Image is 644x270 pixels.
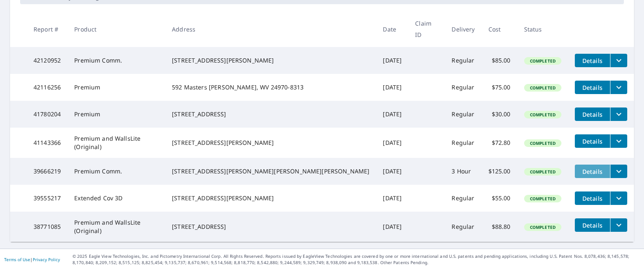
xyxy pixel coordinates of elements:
td: 38771085 [27,212,68,242]
span: Details [580,137,605,145]
th: Product [68,11,165,47]
td: Regular [445,74,481,101]
td: [DATE] [376,47,408,74]
td: $30.00 [482,101,517,128]
td: 39555217 [27,185,68,212]
p: | [4,257,60,262]
td: [DATE] [376,185,408,212]
span: Details [580,110,605,118]
div: 592 Masters [PERSON_NAME], WV 24970-8313 [172,83,369,92]
button: detailsBtn-38771085 [575,218,610,232]
th: Delivery [445,11,481,47]
td: [DATE] [376,128,408,158]
span: Details [580,221,605,229]
button: filesDropdownBtn-42120952 [610,54,627,67]
td: Premium [68,101,165,128]
button: filesDropdownBtn-41143366 [610,134,627,148]
div: [STREET_ADDRESS] [172,110,369,118]
td: [DATE] [376,101,408,128]
td: 3 Hour [445,158,481,185]
button: filesDropdownBtn-42116256 [610,81,627,94]
td: Premium [68,74,165,101]
button: detailsBtn-42116256 [575,81,610,94]
span: Completed [525,112,561,118]
div: [STREET_ADDRESS][PERSON_NAME] [172,194,369,202]
td: Regular [445,212,481,242]
button: filesDropdownBtn-41780204 [610,107,627,121]
td: Regular [445,185,481,212]
div: [STREET_ADDRESS][PERSON_NAME] [172,56,369,65]
button: filesDropdownBtn-39666219 [610,165,627,178]
td: $72.80 [482,128,517,158]
td: Regular [445,128,481,158]
td: Premium and WallsLite (Original) [68,128,165,158]
span: Completed [525,140,561,146]
th: Address [165,11,376,47]
td: 39666219 [27,158,68,185]
button: detailsBtn-42120952 [575,54,610,67]
span: Completed [525,58,561,64]
td: [DATE] [376,212,408,242]
button: detailsBtn-41143366 [575,134,610,148]
td: 41780204 [27,101,68,128]
td: $125.00 [482,158,517,185]
button: detailsBtn-39555217 [575,191,610,205]
td: $55.00 [482,185,517,212]
span: Completed [525,85,561,91]
th: Claim ID [408,11,445,47]
a: Terms of Use [4,257,30,262]
span: Details [580,57,605,65]
button: detailsBtn-41780204 [575,107,610,121]
th: Status [517,11,568,47]
div: [STREET_ADDRESS][PERSON_NAME][PERSON_NAME][PERSON_NAME] [172,167,369,176]
td: 41143366 [27,128,68,158]
button: filesDropdownBtn-38771085 [610,218,627,232]
td: Regular [445,101,481,128]
th: Cost [482,11,517,47]
span: Completed [525,224,561,230]
td: 42120952 [27,47,68,74]
td: [DATE] [376,158,408,185]
th: Report # [27,11,68,47]
a: Privacy Policy [33,257,60,262]
td: Regular [445,47,481,74]
span: Details [580,168,605,176]
td: $88.80 [482,212,517,242]
td: $75.00 [482,74,517,101]
p: © 2025 Eagle View Technologies, Inc. and Pictometry International Corp. All Rights Reserved. Repo... [73,253,640,266]
td: Premium and WallsLite (Original) [68,212,165,242]
span: Completed [525,196,561,202]
td: $85.00 [482,47,517,74]
td: Premium Comm. [68,158,165,185]
button: filesDropdownBtn-39555217 [610,191,627,205]
td: [DATE] [376,74,408,101]
span: Completed [525,169,561,175]
td: Premium Comm. [68,47,165,74]
div: [STREET_ADDRESS] [172,223,369,231]
div: [STREET_ADDRESS][PERSON_NAME] [172,139,369,147]
span: Details [580,84,605,92]
th: Date [376,11,408,47]
button: detailsBtn-39666219 [575,165,610,178]
td: 42116256 [27,74,68,101]
td: Extended Cov 3D [68,185,165,212]
span: Details [580,194,605,202]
